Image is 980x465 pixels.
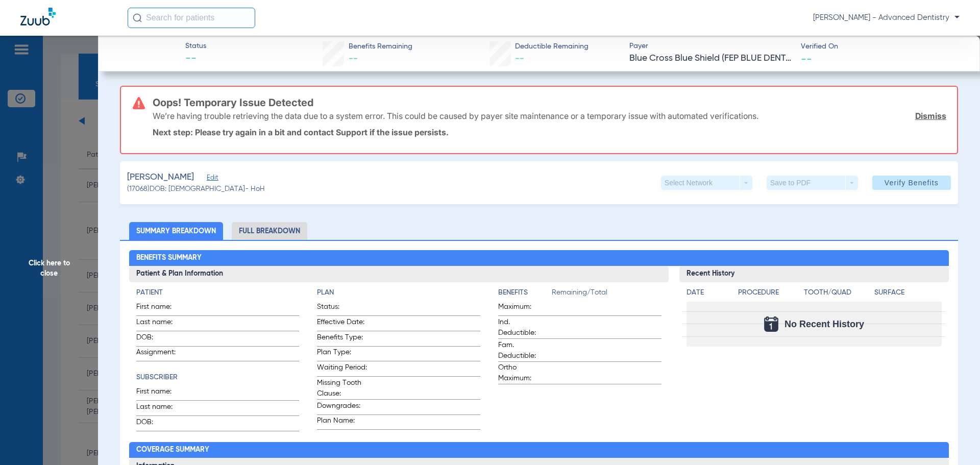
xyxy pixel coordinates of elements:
app-breakdown-title: Procedure [738,287,800,302]
img: Zuub Logo [20,8,56,26]
li: Full Breakdown [232,222,307,240]
span: Plan Type: [317,347,367,361]
p: We’re having trouble retrieving the data due to a system error. This could be caused by payer sit... [153,111,758,121]
span: Remaining/Total [552,287,661,302]
span: Last name: [136,402,186,415]
h2: Coverage Summary [129,442,949,458]
span: Fam. Deductible: [498,340,548,361]
a: Dismiss [915,111,946,121]
span: Verified On [801,41,964,52]
h4: Procedure [738,287,800,298]
span: Plan Name: [317,415,367,429]
span: Verify Benefits [885,179,939,187]
span: Effective Date: [317,317,367,331]
span: Status: [317,302,367,315]
span: -- [801,53,812,64]
img: Calendar [764,316,778,332]
p: Next step: Please try again in a bit and contact Support if the issue persists. [153,127,946,137]
h4: Surface [874,287,942,298]
h3: Oops! Temporary Issue Detected [153,97,946,108]
span: Last name: [136,317,186,331]
span: -- [515,54,524,63]
span: No Recent History [785,319,864,329]
app-breakdown-title: Surface [874,287,942,302]
span: Edit [207,174,216,184]
span: Ind. Deductible: [498,317,548,338]
img: Search Icon [133,13,142,22]
span: Benefits Remaining [349,41,412,52]
app-breakdown-title: Benefits [498,287,552,302]
span: DOB: [136,417,186,431]
span: Deductible Remaining [515,41,589,52]
span: DOB: [136,332,186,346]
span: Assignment: [136,347,186,361]
input: Search for patients [128,8,255,28]
span: [PERSON_NAME] [127,171,194,184]
h4: Benefits [498,287,552,298]
span: Status [185,41,206,52]
app-breakdown-title: Date [687,287,729,302]
h4: Patient [136,287,300,298]
h4: Subscriber [136,372,300,383]
span: Missing Tooth Clause: [317,378,367,399]
span: -- [185,52,206,66]
button: Verify Benefits [872,176,951,190]
span: Ortho Maximum: [498,362,548,384]
h4: Plan [317,287,480,298]
span: Maximum: [498,302,548,315]
h3: Recent History [679,266,949,282]
span: -- [349,54,358,63]
span: Downgrades: [317,401,367,414]
span: Payer [629,41,792,52]
span: Benefits Type: [317,332,367,346]
span: First name: [136,386,186,400]
li: Summary Breakdown [129,222,223,240]
h3: Patient & Plan Information [129,266,669,282]
span: Waiting Period: [317,362,367,376]
h4: Date [687,287,729,298]
span: (17068) DOB: [DEMOGRAPHIC_DATA] - HoH [127,184,265,194]
h4: Tooth/Quad [804,287,871,298]
h2: Benefits Summary [129,250,949,266]
app-breakdown-title: Tooth/Quad [804,287,871,302]
span: First name: [136,302,186,315]
span: Blue Cross Blue Shield (FEP BLUE DENTAL) [629,52,792,65]
span: [PERSON_NAME] - Advanced Dentistry [813,13,960,23]
img: error-icon [133,97,145,109]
